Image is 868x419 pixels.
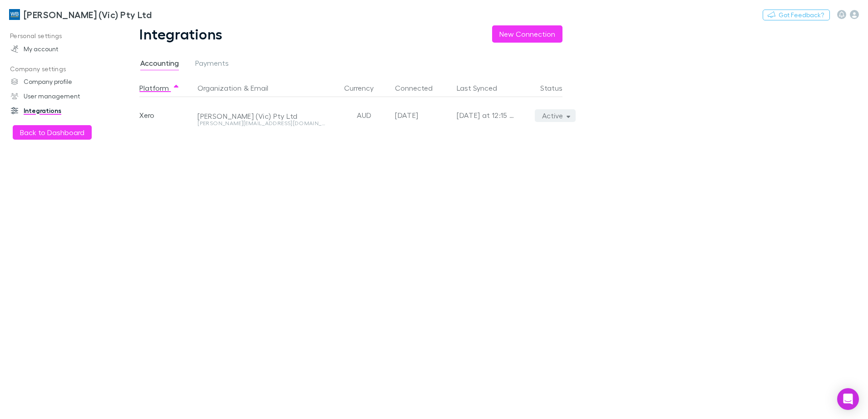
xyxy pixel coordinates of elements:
[139,25,223,43] h1: Integrations
[9,9,20,20] img: William Buck (Vic) Pty Ltd's Logo
[395,79,444,97] button: Connected
[251,79,268,97] button: Email
[13,125,92,140] button: Back to Dashboard
[197,79,242,97] button: Organization
[2,74,123,89] a: Company profile
[837,388,859,410] div: Open Intercom Messenger
[337,97,391,133] div: AUD
[139,97,194,133] div: Xero
[540,79,573,97] button: Status
[2,89,123,103] a: User management
[535,109,576,122] button: Active
[457,97,515,133] div: [DATE] at 12:15 AM
[139,79,180,97] button: Platform
[197,112,328,121] div: [PERSON_NAME] (Vic) Pty Ltd
[2,30,123,42] p: Personal settings
[2,103,123,118] a: Integrations
[24,9,152,20] h3: [PERSON_NAME] (Vic) Pty Ltd
[457,79,508,97] button: Last Synced
[197,121,328,126] div: [PERSON_NAME][EMAIL_ADDRESS][DOMAIN_NAME]
[344,79,385,97] button: Currency
[4,4,157,25] a: [PERSON_NAME] (Vic) Pty Ltd
[140,58,179,70] span: Accounting
[197,79,333,97] div: &
[395,97,449,133] div: [DATE]
[2,42,123,56] a: My account
[492,25,562,43] button: New Connection
[763,10,830,20] button: Got Feedback?
[195,58,229,70] span: Payments
[2,63,123,75] p: Company settings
